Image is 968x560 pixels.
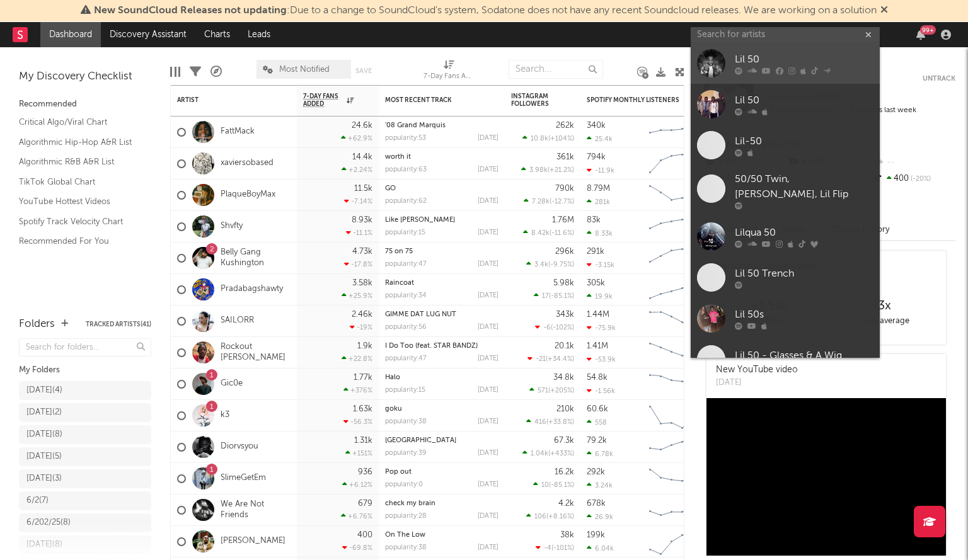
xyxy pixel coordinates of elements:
a: Lil 50s [691,298,880,339]
span: -102 % [553,324,572,331]
div: 262k [556,122,574,130]
span: 17 [542,293,549,300]
span: +33.8 % [548,419,572,426]
div: Pop out [385,469,498,476]
div: -53.9k [587,355,616,363]
a: PlaqueBoyMax [221,190,275,200]
div: 1.76M [552,216,574,224]
div: '08 Grand Marquis [385,122,498,129]
input: Search... [509,60,603,79]
div: daily average [826,314,943,329]
svg: Chart title [643,274,700,306]
div: [DATE] [478,513,498,520]
div: +6.12 % [342,481,372,489]
span: -85.1 % [551,482,572,489]
a: Lilqua 50 [691,216,880,257]
div: 2.46k [352,311,372,319]
div: -3.15k [587,261,614,269]
div: 16.2k [555,468,574,476]
div: 3.58k [352,279,372,287]
div: -19 % [350,323,372,331]
span: 10 [541,482,549,489]
span: +21.2 % [550,167,572,174]
div: [DATE] [478,481,498,488]
span: 106 [534,513,546,520]
span: 416 [534,419,546,426]
div: ( ) [527,355,574,363]
button: Save [355,67,372,74]
div: 7-Day Fans Added (7-Day Fans Added) [423,69,474,84]
span: -21 [536,356,546,363]
div: popularity: 38 [385,544,427,551]
a: On The Low [385,532,425,539]
a: Halo [385,374,400,381]
svg: Chart title [643,463,700,494]
span: Dismiss [880,6,888,16]
div: [DATE] [478,355,498,362]
div: Artist [177,96,272,104]
div: -1.56k [587,387,615,395]
div: popularity: 38 [385,418,427,425]
div: On The Low [385,532,498,539]
div: [DATE] [478,292,498,299]
div: [DATE] [478,135,498,142]
svg: Chart title [643,526,700,557]
div: 4.2k [558,500,574,508]
div: ( ) [522,134,574,142]
div: 1.31k [354,437,372,445]
div: ( ) [526,260,574,268]
span: -6 [543,324,551,331]
div: popularity: 34 [385,292,427,299]
div: [DATE] [478,387,498,394]
div: GO [385,185,498,192]
div: Filters [190,54,201,90]
div: 25.4k [587,135,613,143]
div: 50/50 Twin, [PERSON_NAME], Lil Flip [735,172,873,202]
div: [DATE] ( 5 ) [26,449,62,464]
div: 11.5k [354,185,372,193]
span: -12.7 % [551,198,572,205]
span: -85.1 % [551,293,572,300]
div: 5.98k [553,279,574,287]
a: Spotify Track Velocity Chart [19,215,139,229]
a: GIMME DAT LUG NUT [385,311,456,318]
div: ( ) [521,166,574,174]
div: Flat Shoals Rd [385,437,498,444]
div: Edit Columns [170,54,180,90]
div: ( ) [526,512,574,520]
div: 3 x [826,299,943,314]
div: [DATE] [478,198,498,205]
span: New SoundCloud Releases not updating [94,6,287,16]
div: 678k [587,500,606,508]
a: Like [PERSON_NAME] [385,217,455,224]
div: +62.9 % [341,134,372,142]
div: popularity: 56 [385,324,427,331]
button: Untrack [923,72,955,85]
span: 7.28k [532,198,550,205]
div: 99 + [920,25,936,35]
a: [DATE](8) [19,425,151,444]
svg: Chart title [643,148,700,180]
div: 400 [357,531,372,539]
span: 3.4k [534,261,548,268]
div: 292k [587,468,605,476]
span: +8.16 % [548,513,572,520]
span: +104 % [550,135,572,142]
a: Belly Gang Kushington [221,248,291,269]
div: popularity: 15 [385,387,425,394]
div: -- [872,154,955,171]
div: [DATE] [478,450,498,457]
a: [GEOGRAPHIC_DATA] [385,437,456,444]
span: 571 [538,387,548,394]
a: Recommended For You [19,234,139,248]
a: k3 [221,410,229,421]
a: Leads [239,22,279,47]
div: popularity: 28 [385,513,427,520]
div: +151 % [345,449,372,457]
svg: Chart title [643,117,700,148]
svg: Chart title [643,431,700,463]
a: Diorvsyou [221,442,258,452]
div: ( ) [523,229,574,237]
div: 75 on 75 [385,248,498,255]
div: 343k [556,311,574,319]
